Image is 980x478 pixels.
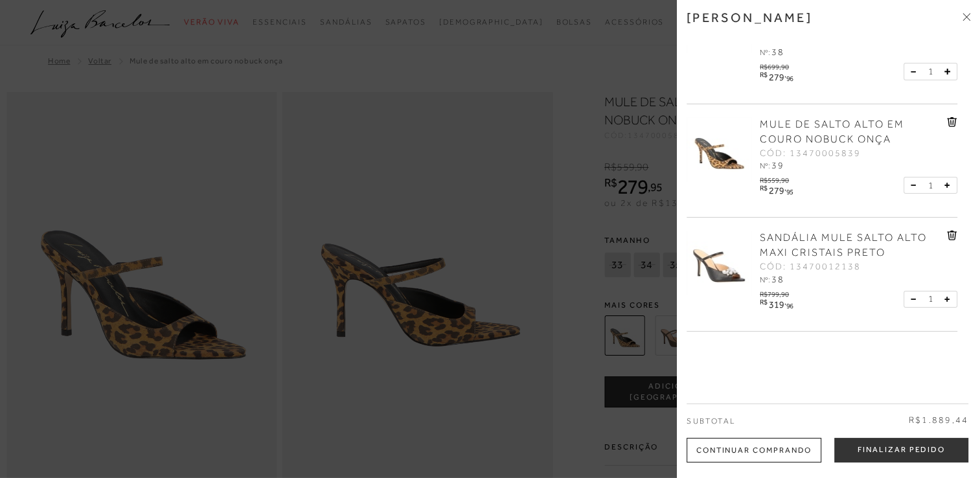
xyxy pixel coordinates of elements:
[760,161,770,170] span: Nº:
[771,274,784,284] span: 38
[760,48,770,57] span: Nº:
[760,232,927,258] span: SANDÁLIA MULE SALTO ALTO MAXI CRISTAIS PRETO
[760,173,795,184] div: R$559,90
[909,414,968,427] span: R$1.889,44
[687,10,812,25] h3: [PERSON_NAME]
[786,302,793,310] span: 96
[769,185,784,196] span: 279
[687,231,751,295] img: SANDÁLIA MULE SALTO ALTO MAXI CRISTAIS PRETO
[786,188,793,196] span: 95
[687,416,735,426] span: Subtotal
[760,287,795,298] div: R$799,90
[771,160,784,170] span: 39
[760,260,861,273] span: CÓD: 13470012138
[834,438,968,462] button: Finalizar Pedido
[760,299,767,306] i: R$
[784,185,793,192] i: ,
[760,231,944,260] a: SANDÁLIA MULE SALTO ALTO MAXI CRISTAIS PRETO
[760,185,767,192] i: R$
[928,292,933,306] span: 1
[760,117,944,147] a: MULE DE SALTO ALTO EM COURO NOBUCK ONÇA
[687,438,821,462] div: Continuar Comprando
[928,65,933,78] span: 1
[769,72,784,82] span: 279
[760,147,861,160] span: CÓD: 13470005839
[928,179,933,192] span: 1
[784,71,793,78] i: ,
[760,60,795,71] div: R$699,90
[760,71,767,78] i: R$
[760,275,770,284] span: Nº:
[784,299,793,306] i: ,
[786,74,793,82] span: 96
[771,47,784,57] span: 38
[769,299,784,310] span: 319
[760,119,904,145] span: MULE DE SALTO ALTO EM COURO NOBUCK ONÇA
[687,117,751,182] img: MULE DE SALTO ALTO EM COURO NOBUCK ONÇA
